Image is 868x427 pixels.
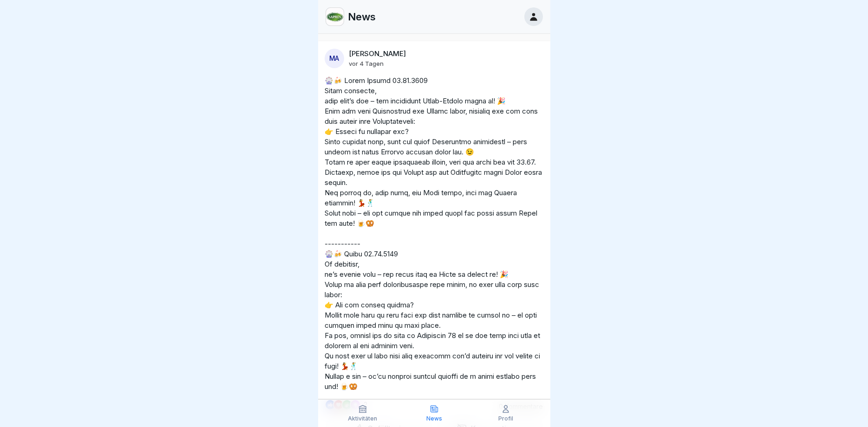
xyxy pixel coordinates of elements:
p: News [348,11,376,23]
p: Aktivitäten [348,415,377,422]
p: Profil [498,415,513,422]
p: [PERSON_NAME] [349,50,406,58]
img: kf7i1i887rzam0di2wc6oekd.png [326,8,344,25]
p: 🎡🍻 Lorem Ipsumd 03.81.3609 Sitam consecte, adip elit’s doe – tem incididunt Utlab-Etdolo magna al... [325,76,544,392]
p: vor 4 Tagen [349,60,384,67]
p: News [426,415,442,422]
div: MA [325,49,344,68]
